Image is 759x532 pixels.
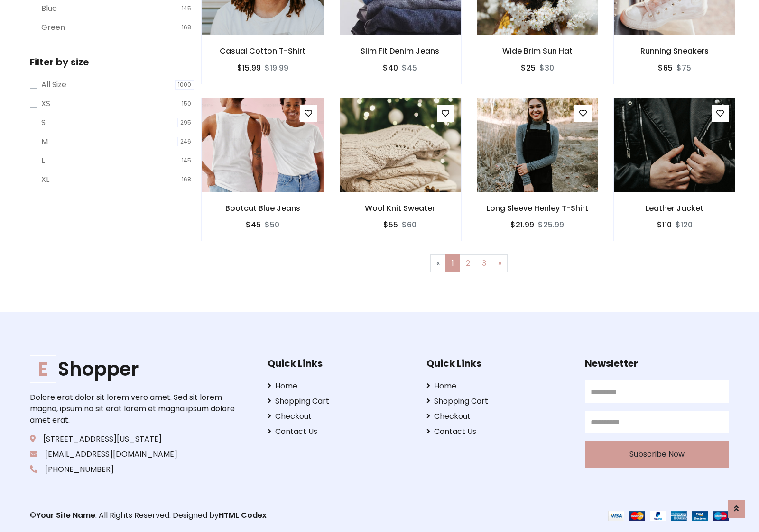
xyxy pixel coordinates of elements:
[585,441,729,468] button: Subscribe Now
[460,254,476,272] a: 2
[202,204,324,213] h6: Bootcut Blue Jeans
[658,63,673,72] h6: $65
[41,117,46,128] label: S
[521,63,536,72] h6: $25
[498,258,501,269] span: »
[30,449,238,460] p: [EMAIL_ADDRESS][DOMAIN_NAME]
[268,396,412,407] a: Shopping Cart
[202,46,324,55] h6: Casual Cotton T-Shirt
[41,22,65,33] label: Green
[339,204,462,213] h6: Wool Knit Sweater
[268,411,412,422] a: Checkout
[476,46,599,55] h6: Wide Brim Sun Hat
[36,510,95,521] a: Your Site Name
[614,204,736,213] h6: Leather Jacket
[219,510,267,521] a: HTML Codex
[265,219,279,230] del: $50
[402,219,417,230] del: $60
[30,464,238,475] p: [PHONE_NUMBER]
[30,355,56,383] span: E
[177,137,194,146] span: 246
[41,98,50,109] label: XS
[30,358,238,380] a: EShopper
[657,220,672,229] h6: $110
[30,358,238,380] h1: Shopper
[445,254,460,272] a: 1
[539,63,554,73] del: $30
[268,426,412,437] a: Contact Us
[208,254,729,272] nav: Page navigation
[476,204,599,213] h6: Long Sleeve Henley T-Shirt
[676,219,693,230] del: $120
[268,380,412,392] a: Home
[585,358,729,369] h5: Newsletter
[30,56,194,68] h5: Filter by size
[237,63,261,72] h6: $15.99
[268,358,412,369] h5: Quick Links
[41,174,49,185] label: XL
[426,358,571,369] h5: Quick Links
[179,4,194,13] span: 145
[30,392,238,426] p: Dolore erat dolor sit lorem vero amet. Sed sit lorem magna, ipsum no sit erat lorem et magna ipsu...
[426,426,571,437] a: Contact Us
[179,99,194,108] span: 150
[177,118,194,127] span: 295
[426,411,571,422] a: Checkout
[426,396,571,407] a: Shopping Cart
[41,79,66,90] label: All Size
[538,219,564,230] del: $25.99
[30,510,379,521] p: © . All Rights Reserved. Designed by
[476,254,492,272] a: 3
[339,46,462,55] h6: Slim Fit Denim Jeans
[30,433,238,445] p: [STREET_ADDRESS][US_STATE]
[510,220,534,229] h6: $21.99
[41,3,57,14] label: Blue
[179,23,194,32] span: 168
[383,220,398,229] h6: $55
[265,63,288,73] del: $19.99
[41,155,45,166] label: L
[179,156,194,165] span: 145
[246,220,261,229] h6: $45
[402,63,417,73] del: $45
[492,254,508,272] a: Next
[175,80,194,90] span: 1000
[614,46,736,55] h6: Running Sneakers
[41,136,48,147] label: M
[179,175,194,184] span: 168
[383,63,398,72] h6: $40
[676,63,691,73] del: $75
[426,380,571,392] a: Home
